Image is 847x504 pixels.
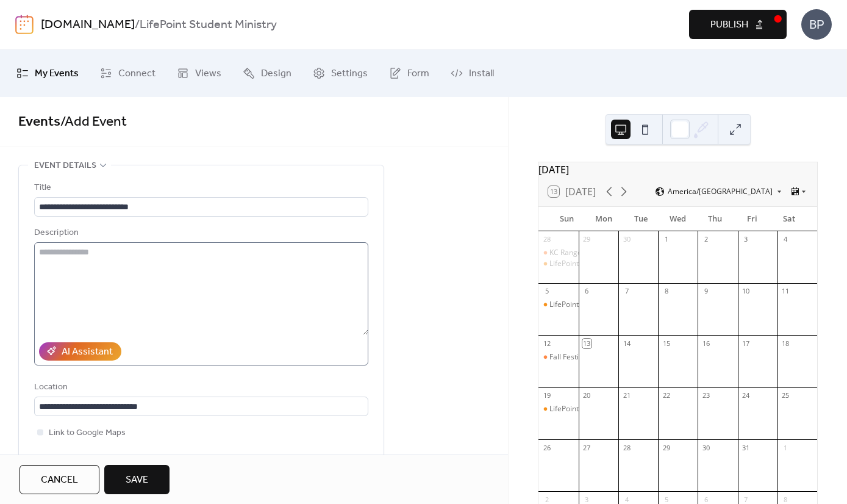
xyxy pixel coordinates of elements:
div: LifePoint Student Ministry Gathering [538,259,578,269]
div: Wed [659,207,696,231]
div: KC Range [549,248,582,258]
div: 29 [582,235,591,244]
span: Cancel [41,473,78,488]
span: Install [469,64,494,84]
div: 23 [701,391,710,400]
div: 28 [622,443,631,452]
a: Connect [91,54,165,92]
a: Form [380,54,438,92]
div: Title [34,181,366,195]
div: BP [801,9,832,40]
a: Design [234,54,301,92]
div: Sat [770,207,807,231]
span: America/[GEOGRAPHIC_DATA] [668,188,773,195]
div: 14 [622,339,631,348]
div: 30 [701,443,710,452]
div: 29 [662,443,671,452]
div: 20 [582,391,591,400]
a: My Events [7,54,88,92]
div: 5 [542,287,551,296]
div: 4 [622,495,631,504]
div: 10 [742,287,751,296]
div: LifePoint Student Ministry Gathering [549,404,672,414]
span: Event details [34,159,96,173]
a: Settings [304,54,377,92]
button: Save [104,465,170,494]
div: 26 [542,443,551,452]
div: 1 [662,235,671,244]
div: 2 [542,495,551,504]
div: 3 [582,495,591,504]
b: LifePoint Student Ministry [140,13,277,37]
div: 9 [701,287,710,296]
a: Install [441,54,503,92]
div: Fall Festival [538,352,578,362]
div: 4 [781,235,790,244]
div: AI Assistant [62,345,113,359]
span: Connect [118,64,155,84]
div: 18 [781,339,790,348]
div: [DATE] [538,162,817,177]
div: 8 [781,495,790,504]
div: 16 [701,339,710,348]
div: 7 [742,495,751,504]
span: Form [407,64,429,84]
span: Save [126,473,148,488]
div: 12 [542,339,551,348]
div: Fall Festival [549,352,588,362]
div: 6 [701,495,710,504]
div: 25 [781,391,790,400]
a: Views [168,54,231,92]
div: 11 [781,287,790,296]
span: Design [261,64,291,84]
div: 21 [622,391,631,400]
div: 15 [662,339,671,348]
b: / [135,13,140,37]
div: 1 [781,443,790,452]
span: Views [195,64,221,84]
div: Location [34,380,366,395]
div: 5 [662,495,671,504]
a: [DOMAIN_NAME] [41,13,135,37]
div: 24 [742,391,751,400]
div: Description [34,226,366,240]
div: 3 [742,235,751,244]
div: Mon [585,207,623,231]
div: 2 [701,235,710,244]
div: 30 [622,235,631,244]
span: Publish [710,18,748,32]
div: Sun [548,207,585,231]
div: 17 [742,339,751,348]
div: 8 [662,287,671,296]
img: logo [15,15,34,34]
div: KC Range [538,248,578,258]
div: Tue [623,207,660,231]
span: Link to Google Maps [49,426,126,441]
span: Settings [331,64,368,84]
div: 31 [742,443,751,452]
div: LifePoint Student Ministry Gathering [549,300,672,310]
div: 6 [582,287,591,296]
div: 22 [662,391,671,400]
div: LifePoint Student Ministry Gathering [549,259,672,269]
div: 7 [622,287,631,296]
button: Cancel [20,465,99,494]
div: Fri [734,207,771,231]
div: 28 [542,235,551,244]
span: My Events [35,64,79,84]
button: AI Assistant [39,342,121,361]
div: 13 [582,339,591,348]
div: LifePoint Student Ministry Gathering [538,404,578,414]
div: Thu [696,207,734,231]
a: Events [18,109,60,135]
span: / Add Event [60,109,127,135]
div: LifePoint Student Ministry Gathering [538,300,578,310]
div: 27 [582,443,591,452]
button: Publish [689,10,787,39]
div: 19 [542,391,551,400]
